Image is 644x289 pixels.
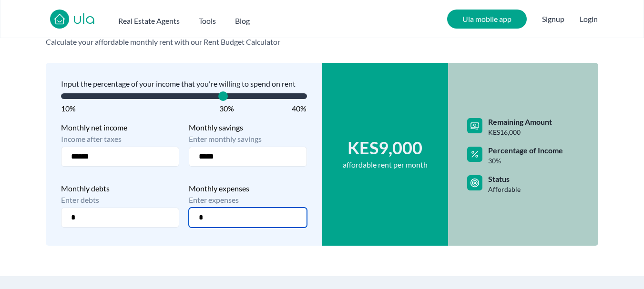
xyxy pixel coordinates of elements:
button: Tools [199,11,216,27]
a: ula [73,11,95,29]
span: Sales Price [218,91,228,101]
span: Monthly debts [61,183,179,194]
h2: Calculate your affordable monthly rent with our Rent Budget Calculator [46,36,598,48]
span: 30% [219,103,234,112]
h2: Blog [235,15,250,27]
span: Input the percentage of your income that you're willing to spend on rent [61,78,307,90]
a: Blog [235,11,250,27]
span: Status [488,173,521,185]
span: Remaining Amount [488,116,552,128]
span: Affordable [488,185,521,194]
span: Enter monthly savings [189,133,307,145]
span: KES 9,000 [348,138,422,157]
span: Monthly expenses [189,183,307,194]
nav: Main [118,11,269,27]
span: Enter debts [61,194,179,206]
span: rent per month [343,159,428,170]
a: Ula mobile app [447,10,527,29]
button: Login [580,13,598,25]
span: affordable [343,160,378,169]
span: 30 % [488,156,563,166]
span: Percentage of Income [488,145,563,156]
span: 40% [292,103,307,112]
h2: Tools [199,15,216,27]
span: Monthly net income [61,122,179,133]
span: Enter expenses [189,194,307,206]
h2: Real Estate Agents [118,15,180,27]
span: Signup [542,10,564,29]
span: 10% [61,104,76,113]
span: Income after taxes [61,133,179,145]
button: Real Estate Agents [118,11,180,27]
span: Monthly savings [189,122,307,133]
span: KES 16,000 [488,128,552,137]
